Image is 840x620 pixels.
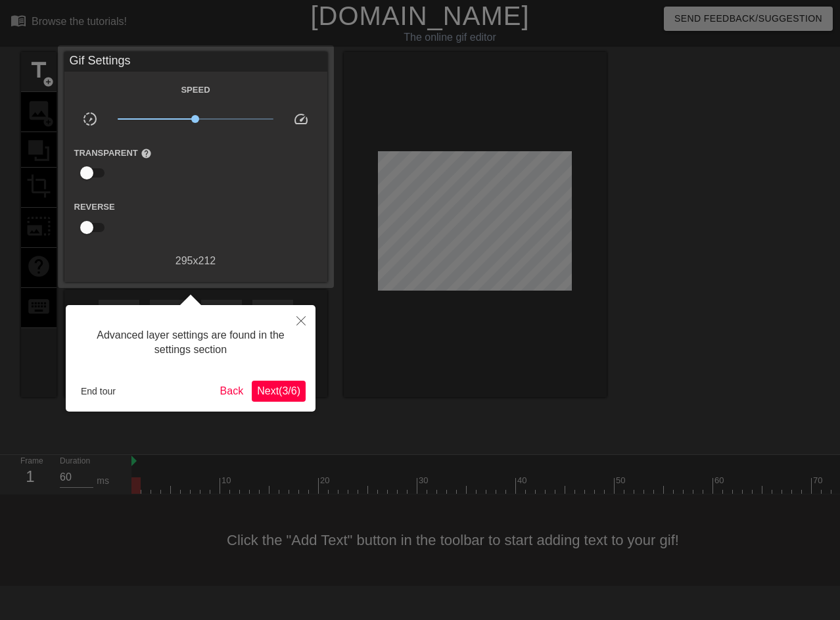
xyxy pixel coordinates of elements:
[287,305,315,335] button: Close
[252,381,306,402] button: Next
[76,381,121,401] button: End tour
[257,385,300,396] span: Next ( 3 / 6 )
[215,381,249,402] button: Back
[76,315,306,371] div: Advanced layer settings are found in the settings section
